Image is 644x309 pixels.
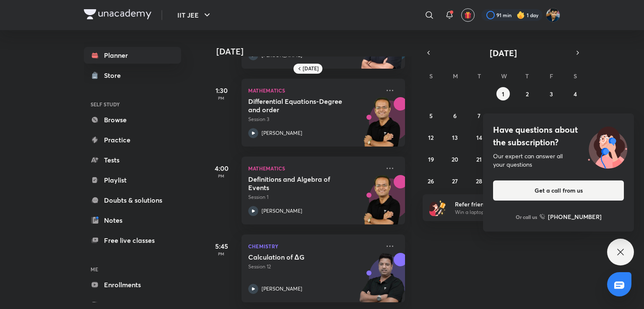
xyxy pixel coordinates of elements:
img: Company Logo [84,9,151,19]
img: referral [429,199,446,216]
abbr: Saturday [574,72,577,80]
button: October 1, 2025 [496,87,510,100]
abbr: Tuesday [478,72,481,80]
h5: 5:45 [205,241,238,251]
abbr: October 2, 2025 [526,90,529,98]
div: Our expert can answer all your questions [493,152,624,169]
img: avatar [464,11,472,19]
p: [PERSON_NAME] [262,129,302,137]
a: [PHONE_NUMBER] [540,212,602,221]
button: October 6, 2025 [448,109,462,122]
a: Browse [84,111,181,128]
abbr: October 20, 2025 [452,155,458,163]
abbr: Monday [453,72,458,80]
h6: [DATE] [303,65,319,72]
h4: [DATE] [216,46,413,57]
img: streak [517,11,525,19]
a: Playlist [84,172,181,188]
abbr: October 5, 2025 [429,112,433,120]
button: October 11, 2025 [569,109,582,122]
abbr: October 21, 2025 [476,155,482,163]
button: October 5, 2025 [424,109,438,122]
button: October 9, 2025 [520,109,534,122]
h6: ME [84,262,181,276]
a: Planner [84,47,181,64]
button: IIT JEE [172,7,217,23]
p: Mathematics [248,163,380,173]
abbr: October 1, 2025 [502,90,504,98]
h6: SELF STUDY [84,97,181,111]
span: [DATE] [490,47,517,59]
abbr: October 12, 2025 [428,134,434,142]
abbr: October 9, 2025 [525,112,529,120]
abbr: October 8, 2025 [501,112,505,120]
a: Practice [84,131,181,148]
p: Win a laptop, vouchers & more [455,209,558,216]
abbr: October 10, 2025 [548,112,554,120]
abbr: October 27, 2025 [452,177,458,185]
button: October 2, 2025 [520,87,534,100]
p: PM [205,173,238,178]
h4: Have questions about the subscription? [493,124,624,149]
a: Doubts & solutions [84,192,181,209]
abbr: October 6, 2025 [453,112,457,120]
abbr: Thursday [525,72,529,80]
button: October 12, 2025 [424,131,438,144]
button: October 3, 2025 [545,87,558,100]
h5: Calculation of ΔG [248,253,353,261]
button: October 27, 2025 [448,174,462,188]
h5: 4:00 [205,163,238,173]
abbr: October 14, 2025 [476,134,482,142]
img: ttu_illustration_new.svg [581,124,634,169]
abbr: Sunday [429,72,433,80]
a: Enrollments [84,276,181,293]
div: Store [104,70,126,80]
abbr: October 13, 2025 [452,134,458,142]
p: Mathematics [248,85,380,95]
h5: Definitions and Algebra of Events [248,175,353,192]
abbr: Wednesday [501,72,507,80]
h5: 1:30 [205,85,238,95]
button: October 19, 2025 [424,152,438,166]
button: October 20, 2025 [448,152,462,166]
a: Free live classes [84,232,181,249]
abbr: October 19, 2025 [428,155,434,163]
button: Get a call from us [493,180,624,201]
a: Company Logo [84,9,151,21]
p: Chemistry [248,241,380,251]
button: October 21, 2025 [473,152,486,166]
abbr: October 7, 2025 [478,112,480,120]
button: October 4, 2025 [569,87,582,100]
button: October 8, 2025 [496,109,510,122]
p: Session 3 [248,116,380,123]
button: October 13, 2025 [448,131,462,144]
button: October 28, 2025 [473,174,486,188]
p: [PERSON_NAME] [262,207,302,215]
p: [PERSON_NAME] [262,285,302,293]
button: October 7, 2025 [473,109,486,122]
img: unacademy [359,175,405,233]
a: Store [84,67,181,84]
abbr: Friday [550,72,553,80]
button: October 14, 2025 [473,131,486,144]
button: avatar [461,8,475,22]
img: SHREYANSH GUPTA [546,8,560,22]
abbr: October 26, 2025 [428,177,434,185]
a: Tests [84,152,181,168]
button: October 26, 2025 [424,174,438,188]
abbr: October 28, 2025 [476,177,482,185]
a: Notes [84,212,181,229]
abbr: October 3, 2025 [550,90,553,98]
p: Or call us [516,213,537,221]
h6: Refer friends [455,200,558,209]
p: Session 1 [248,193,380,201]
abbr: October 11, 2025 [573,112,578,120]
p: PM [205,251,238,256]
h5: Differential Equations-Degree and order [248,97,353,114]
h6: [PHONE_NUMBER] [548,212,602,221]
p: Session 12 [248,263,380,270]
button: [DATE] [434,47,572,59]
button: October 10, 2025 [545,109,558,122]
img: unacademy [359,97,405,155]
p: PM [205,95,238,100]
